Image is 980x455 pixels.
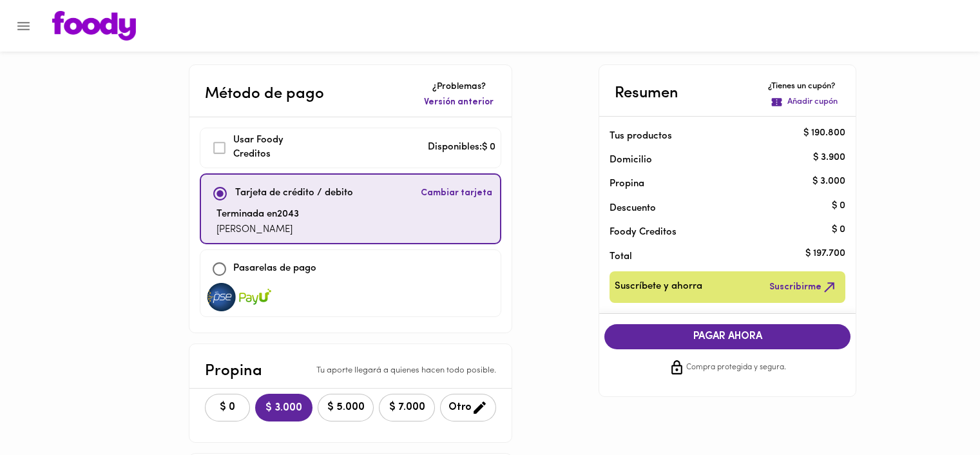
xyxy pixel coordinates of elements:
[233,262,316,276] p: Pasarelas de pago
[428,140,495,155] p: Disponibles: $ 0
[686,362,786,374] span: Compra protegida y segura.
[421,93,496,111] button: Versión anterior
[615,279,702,295] span: Suscríbete y ahorra
[615,82,678,105] p: Resumen
[610,202,656,215] p: Descuento
[206,283,238,311] img: visa
[617,331,838,343] span: PAGAR AHORA
[421,187,492,200] span: Cambiar tarjeta
[610,130,825,143] p: Tus productos
[418,180,495,208] button: Cambiar tarjeta
[387,402,427,414] span: $ 7.000
[316,365,496,377] p: Tu aporte llegará a quienes hacen todo posible.
[318,394,374,421] button: $ 5.000
[205,360,262,383] p: Propina
[610,177,825,191] p: Propina
[448,400,488,416] span: Otro
[440,394,496,421] button: Otro
[235,186,353,201] p: Tarjeta de crédito / debito
[424,96,494,109] span: Versión anterior
[905,380,967,442] iframe: Messagebird Livechat Widget
[216,208,299,222] p: Terminada en 2043
[205,82,324,106] p: Método de pago
[832,199,845,213] p: $ 0
[768,81,840,93] p: ¿Tienes un cupón?
[832,223,845,237] p: $ 0
[805,247,845,261] p: $ 197.700
[205,394,250,421] button: $ 0
[813,151,845,164] p: $ 3.900
[255,394,312,421] button: $ 3.000
[787,96,838,108] p: Añadir cupón
[421,81,496,93] p: ¿Problemas?
[610,153,652,167] p: Domicilio
[610,250,825,264] p: Total
[326,402,365,414] span: $ 5.000
[768,93,840,111] button: Añadir cupón
[265,402,302,414] span: $ 3.000
[767,276,840,298] button: Suscribirme
[803,127,845,140] p: $ 190.800
[8,10,39,42] button: Menu
[216,223,299,238] p: [PERSON_NAME]
[233,133,322,162] p: Usar Foody Creditos
[379,394,435,421] button: $ 7.000
[239,283,271,311] img: visa
[812,175,845,188] p: $ 3.000
[52,11,136,41] img: logo.png
[610,226,825,239] p: Foody Creditos
[213,402,242,414] span: $ 0
[604,324,850,349] button: PAGAR AHORA
[769,279,838,295] span: Suscribirme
